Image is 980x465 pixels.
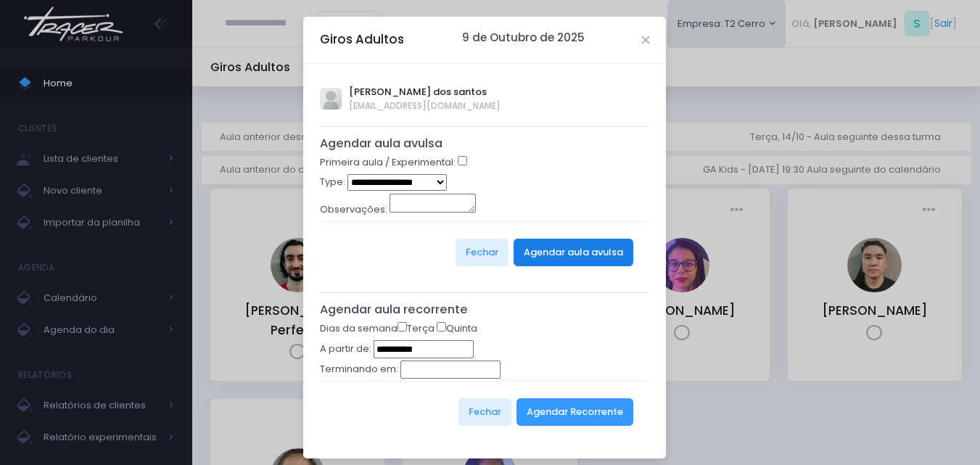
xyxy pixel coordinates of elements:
[462,31,585,44] h6: 9 de Outubro de 2025
[320,202,387,217] label: Observações:
[456,239,508,266] button: Fechar
[437,322,446,332] input: Quinta
[320,342,371,356] label: A partir de:
[398,322,407,332] input: Terça
[320,362,398,376] label: Terminando em:
[437,321,477,336] label: Quinta
[458,398,511,426] button: Fechar
[642,36,649,44] button: Close
[320,321,650,443] form: Dias da semana
[514,239,633,266] button: Agendar aula avulsa
[320,30,404,49] h5: Giros Adultos
[320,136,650,151] h5: Agendar aula avulsa
[349,85,501,99] span: [PERSON_NAME] dos santos
[398,321,435,336] label: Terça
[349,99,501,112] span: [EMAIL_ADDRESS][DOMAIN_NAME]
[516,398,633,426] button: Agendar Recorrente
[320,303,650,317] h5: Agendar aula recorrente
[320,155,456,170] label: Primeira aula / Experimental:
[320,175,345,189] label: Type:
